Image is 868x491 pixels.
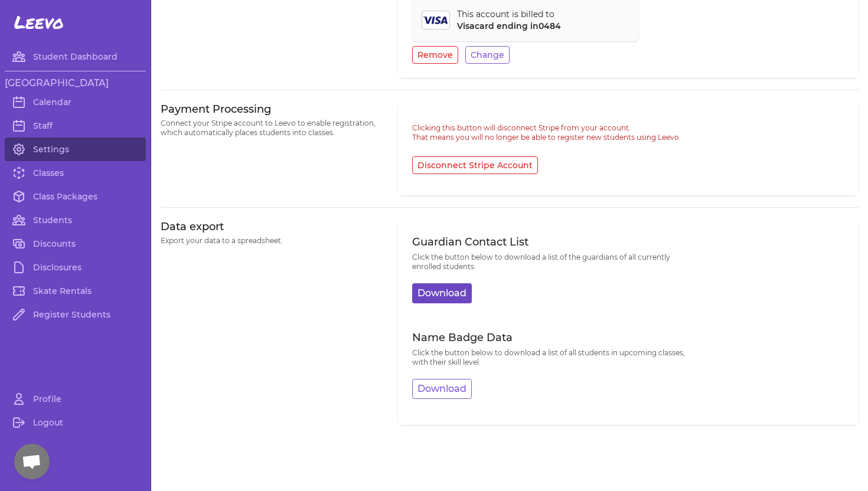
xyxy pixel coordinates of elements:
[161,102,384,116] h3: Payment Processing
[5,114,146,138] a: Staff
[5,256,146,279] a: Disclosures
[5,208,146,232] a: Students
[457,8,561,20] p: This account is billed to
[5,387,146,411] a: Profile
[412,253,696,271] p: Click the button below to download a list of the guardians of all currently enrolled students.
[412,329,696,346] p: Name Badge Data
[161,119,384,138] p: Connect your Stripe account to Leevo to enable registration, which automatically places students ...
[5,90,146,114] a: Calendar
[412,156,538,174] button: Disconnect Stripe Account
[5,303,146,326] a: Register Students
[412,283,472,303] button: Download
[5,232,146,256] a: Discounts
[14,12,64,33] span: Leevo
[5,45,146,68] a: Student Dashboard
[5,161,146,185] a: Classes
[14,444,50,479] a: Open chat
[457,20,561,32] p: Visa card ending in 0484
[161,220,384,234] h3: Data export
[161,236,384,245] p: Export your data to a spreadsheet.
[5,279,146,303] a: Skate Rentals
[412,123,696,142] p: Clicking this button will disconnect Stripe from your account. That means you will no longer be a...
[5,76,146,90] h3: [GEOGRAPHIC_DATA]
[5,411,146,434] a: Logout
[412,46,458,64] button: Remove
[465,46,510,64] button: Change
[5,138,146,161] a: Settings
[5,185,146,208] a: Class Packages
[412,234,696,250] p: Guardian Contact List
[412,379,472,399] button: Download
[412,348,696,367] p: Click the button below to download a list of all students in upcoming classes, with their skill l...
